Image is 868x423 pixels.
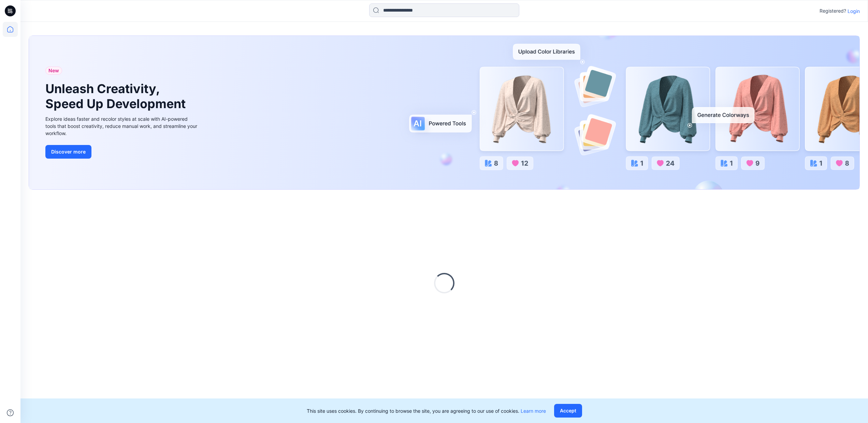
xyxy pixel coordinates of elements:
[45,82,189,111] h1: Unleash Creativity, Speed Up Development
[48,67,59,75] span: New
[45,145,199,159] a: Discover more
[521,408,546,414] a: Learn more
[554,404,582,418] button: Accept
[848,8,860,15] p: Login
[307,407,546,414] p: This site uses cookies. By continuing to browse the site, you are agreeing to our use of cookies.
[820,7,846,15] p: Registered?
[45,145,91,159] button: Discover more
[45,115,199,137] div: Explore ideas faster and recolor styles at scale with AI-powered tools that boost creativity, red...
